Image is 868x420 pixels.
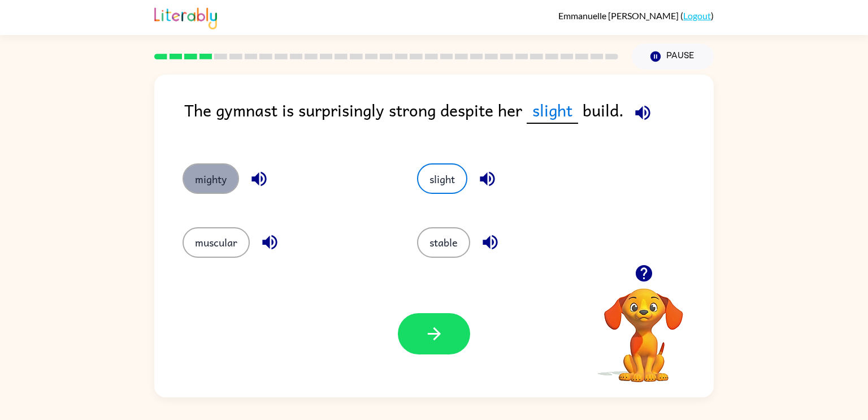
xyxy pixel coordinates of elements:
div: The gymnast is surprisingly strong despite her build. [184,97,714,141]
button: slight [417,163,467,194]
img: Literably [154,5,217,29]
div: ( ) [558,10,714,21]
span: Emmanuelle [PERSON_NAME] [558,10,680,21]
span: slight [527,97,578,124]
video: Your browser must support playing .mp4 files to use Literably. Please try using another browser. [587,271,700,384]
button: mighty [183,163,239,194]
button: stable [417,227,470,258]
button: Pause [632,44,714,70]
a: Logout [683,10,711,21]
button: muscular [183,227,250,258]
